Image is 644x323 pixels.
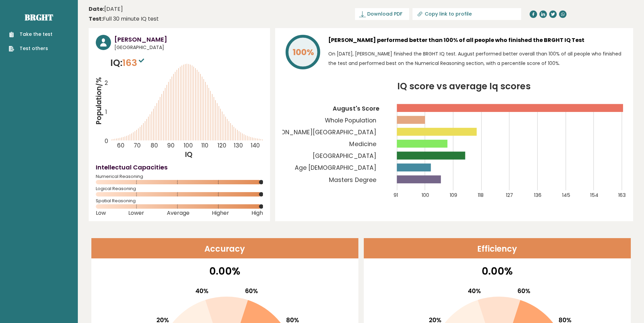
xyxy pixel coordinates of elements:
tspan: 130 [234,141,243,149]
tspan: Medicine [350,140,376,148]
header: Efficiency [364,238,631,258]
span: [GEOGRAPHIC_DATA] [114,44,263,51]
span: Low [96,212,106,214]
tspan: [PERSON_NAME][GEOGRAPHIC_DATA] [265,128,376,136]
tspan: Masters Degree [329,176,376,184]
tspan: IQ score vs average Iq scores [397,80,531,92]
span: Lower [128,212,144,214]
tspan: 1 [105,108,107,116]
a: Test others [9,45,52,52]
tspan: 60 [117,141,125,149]
span: 163 [123,56,146,69]
span: Spatial Reasoning [96,200,263,202]
tspan: 2 [105,79,108,87]
span: Logical Reasoning [96,187,263,190]
b: Date: [89,5,104,13]
tspan: Whole Population [325,116,376,124]
a: Download PDF [355,8,409,20]
tspan: 80 [151,141,158,149]
tspan: 100 [422,192,429,199]
tspan: [GEOGRAPHIC_DATA] [313,152,376,160]
tspan: 91 [394,192,398,199]
time: [DATE] [89,5,123,13]
tspan: 100% [293,46,314,58]
tspan: 90 [167,141,175,149]
tspan: 109 [450,192,457,199]
b: Test: [89,15,103,23]
tspan: 127 [506,192,513,199]
tspan: Age [DEMOGRAPHIC_DATA] [295,164,376,172]
tspan: 0 [105,137,108,145]
p: 0.00% [96,263,354,279]
span: Average [167,212,190,214]
p: IQ: [110,56,146,70]
tspan: 120 [218,141,226,149]
span: Download PDF [367,10,402,18]
tspan: 140 [251,141,260,149]
h3: [PERSON_NAME] performed better than 100% of all people who finished the BRGHT IQ Test [328,35,626,46]
a: Brght [25,12,53,23]
h4: Intellectual Capacities [96,163,263,172]
a: Take the test [9,31,52,38]
tspan: 70 [134,141,141,149]
tspan: Population/% [94,77,104,124]
tspan: 118 [478,192,484,199]
h3: [PERSON_NAME] [114,35,263,44]
tspan: 163 [618,192,626,199]
p: 0.00% [368,263,626,279]
tspan: 136 [534,192,541,199]
span: Numerical Reasoning [96,175,263,178]
tspan: 154 [590,192,598,199]
span: Higher [212,212,229,214]
tspan: 100 [184,141,193,149]
span: High [251,212,263,214]
div: Full 30 minute IQ test [89,15,159,23]
tspan: 145 [562,192,570,199]
header: Accuracy [91,238,358,258]
tspan: IQ [185,150,193,159]
p: On [DATE], [PERSON_NAME] finished the BRGHT IQ test. August performed better overall than 100% of... [328,49,626,68]
tspan: August's Score [333,105,379,113]
tspan: 110 [201,141,208,149]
